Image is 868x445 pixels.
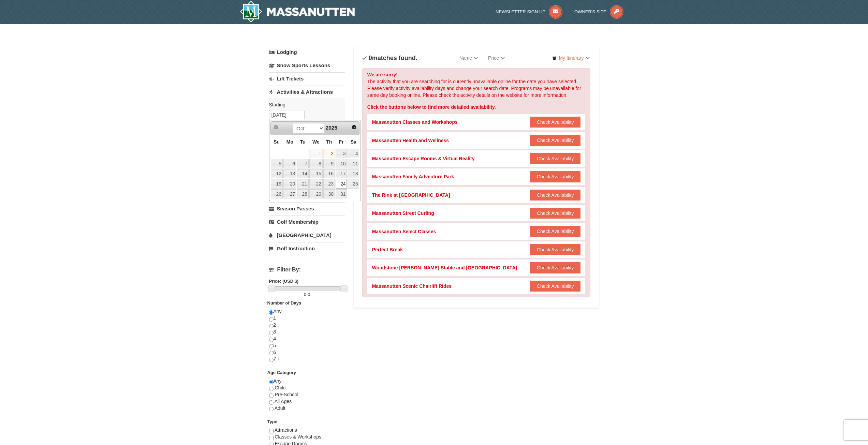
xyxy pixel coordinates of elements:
[309,179,323,189] a: 22
[267,370,296,375] strong: Age Category
[348,149,359,159] a: 4
[273,124,279,130] span: Prev
[312,139,320,145] span: Wednesday
[297,169,309,179] a: 14
[351,139,356,145] span: Saturday
[269,291,345,298] label: -
[309,189,323,199] a: 29
[269,59,345,72] a: Snow Sports Lessons
[336,159,347,168] a: 10
[269,378,345,418] div: Any
[275,434,321,440] span: Classes & Workshops
[308,292,310,297] span: 0
[496,9,545,14] span: Newsletter Sign Up
[309,169,323,179] a: 15
[530,153,581,164] button: Check Availability
[336,179,347,189] a: 24
[574,9,623,14] a: Owner's Site
[530,281,581,292] button: Check Availability
[275,405,285,411] span: Adult
[300,139,306,145] span: Tuesday
[530,117,581,128] button: Check Availability
[372,192,450,198] div: The Rink at [GEOGRAPHIC_DATA]
[372,210,434,217] div: Massanutten Street Curling
[348,159,359,168] a: 11
[267,419,277,424] strong: Type
[304,292,306,297] span: 0
[367,104,586,110] div: Click the buttons below to find more detailed availability.
[271,169,283,179] a: 12
[271,189,283,199] a: 26
[323,189,335,199] a: 30
[483,51,510,65] a: Price
[269,86,345,98] a: Activities & Attractions
[336,169,347,179] a: 17
[286,139,293,145] span: Monday
[275,385,285,390] span: Child
[326,125,337,131] span: 2025
[269,202,345,215] a: Season Passes
[269,308,345,369] div: Any 1 2 3 4 5 6 7 +
[275,427,297,433] span: Attractions
[323,159,335,168] a: 9
[530,226,581,237] button: Check Availability
[271,159,283,168] a: 5
[336,189,347,199] a: 31
[351,124,357,130] span: Next
[348,179,359,189] a: 25
[372,264,517,271] div: Woodstone [PERSON_NAME] Stable and [GEOGRAPHIC_DATA]
[267,300,301,306] strong: Number of Days
[269,267,345,273] h4: Filter By:
[530,190,581,201] button: Check Availability
[530,135,581,146] button: Check Availability
[326,139,332,145] span: Thursday
[269,101,340,108] label: Starting
[269,229,345,241] a: [GEOGRAPHIC_DATA]
[339,139,344,145] span: Friday
[369,55,372,61] span: 0
[454,51,483,65] a: Name
[574,9,606,14] span: Owner's Site
[362,55,417,61] h4: matches found.
[240,1,355,23] a: Massanutten Resort
[372,228,436,235] div: Massanutten Select Classes
[349,122,359,132] a: Next
[530,171,581,182] button: Check Availability
[530,244,581,255] button: Check Availability
[530,208,581,219] button: Check Availability
[283,189,296,199] a: 27
[309,149,323,159] span: 1
[548,53,594,63] a: My Itinerary
[372,173,454,180] div: Massanutten Family Adventure Park
[336,149,347,159] a: 3
[362,68,591,297] div: The activity that you are searching for is currently unavailable online for the date you have sel...
[271,122,281,132] a: Prev
[275,392,298,397] span: Pre-School
[323,169,335,179] a: 16
[297,159,309,168] a: 7
[274,139,280,145] span: Sunday
[283,179,296,189] a: 20
[530,262,581,273] button: Check Availability
[269,46,345,58] a: Lodging
[297,179,309,189] a: 21
[240,1,355,23] img: Massanutten Resort Logo
[348,169,359,179] a: 18
[372,119,458,125] div: Massanutten Classes and Workshops
[372,137,449,144] div: Massanutten Health and Wellness
[269,216,345,228] a: Golf Membership
[367,72,398,77] strong: We are sorry!
[269,72,345,85] a: Lift Tickets
[283,159,296,168] a: 6
[309,159,323,168] a: 8
[372,283,452,290] div: Massanutten Scenic Chairlift Rides
[372,246,403,253] div: Perfect Break
[271,179,283,189] a: 19
[372,155,475,162] div: Massanutten Escape Rooms & Virtual Reality
[323,149,335,159] a: 2
[275,399,292,404] span: All Ages
[283,169,296,179] a: 13
[269,242,345,255] a: Golf Instruction
[297,189,309,199] a: 28
[323,179,335,189] a: 23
